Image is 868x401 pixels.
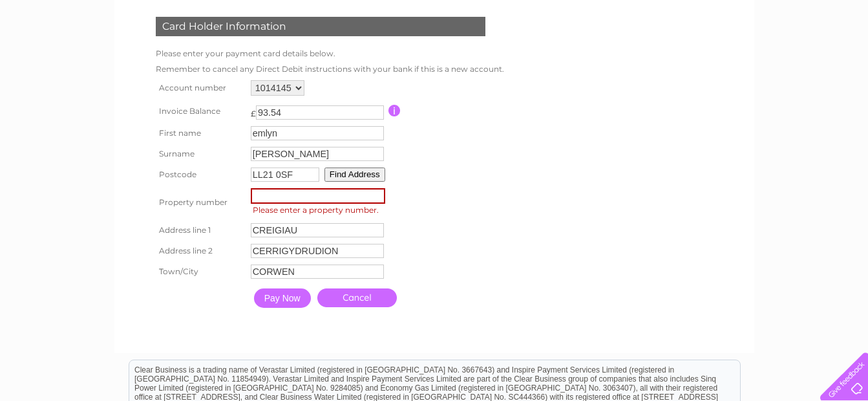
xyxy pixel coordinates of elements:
a: Contact [782,55,814,65]
td: £ [251,102,256,118]
th: Invoice Balance [153,99,248,123]
th: Address line 1 [153,220,248,241]
th: Property number [153,185,248,220]
td: Please enter your payment card details below. [153,46,507,61]
a: Energy [673,55,701,65]
a: Log out [825,55,856,65]
a: Water [640,55,665,65]
td: Remember to cancel any Direct Debit instructions with your bank if this is a new account. [153,61,507,77]
th: Surname [153,144,248,164]
button: Find Address [324,168,385,182]
input: Information [388,105,401,116]
img: logo.png [30,34,96,73]
a: Blog [756,55,774,65]
th: Address line 2 [153,241,248,261]
th: Town/City [153,261,248,282]
div: Clear Business is a trading name of Verastar Limited (registered in [GEOGRAPHIC_DATA] No. 3667643... [129,7,740,63]
a: Telecoms [709,55,748,65]
th: First name [153,123,248,144]
input: Pay Now [254,288,311,308]
a: Cancel [317,288,397,307]
th: Account number [153,77,248,99]
th: Postcode [153,164,248,185]
span: Please enter a property number. [251,204,389,217]
div: Card Holder Information [156,17,485,36]
a: 0333 014 3131 [624,6,714,23]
